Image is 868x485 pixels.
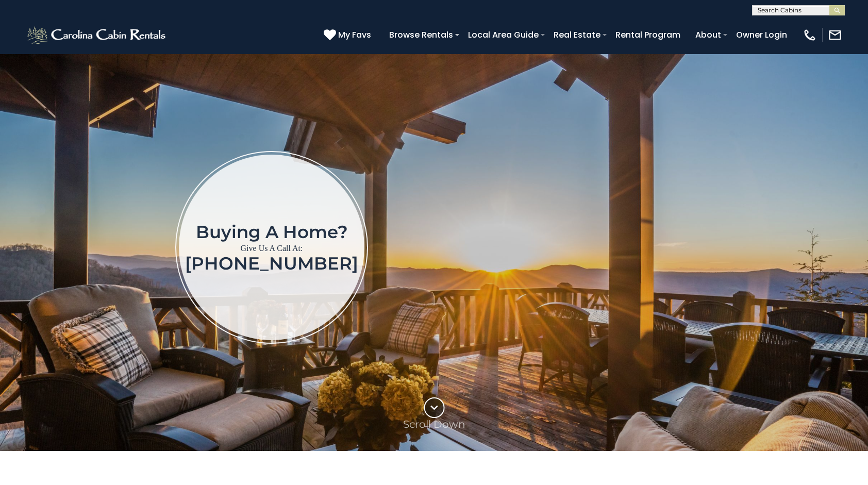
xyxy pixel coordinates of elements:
[548,26,606,44] a: Real Estate
[731,26,792,44] a: Owner Login
[528,108,853,386] iframe: New Contact Form
[26,25,169,45] img: White-1-2.png
[384,26,458,44] a: Browse Rentals
[690,26,726,44] a: About
[185,223,358,241] h1: Buying a home?
[828,28,842,42] img: mail-regular-white.png
[185,241,358,256] p: Give Us A Call At:
[324,28,374,42] a: My Favs
[185,253,358,274] a: [PHONE_NUMBER]
[338,28,371,41] span: My Favs
[463,26,544,44] a: Local Area Guide
[403,418,465,430] p: Scroll Down
[610,26,686,44] a: Rental Program
[803,28,817,42] img: phone-regular-white.png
